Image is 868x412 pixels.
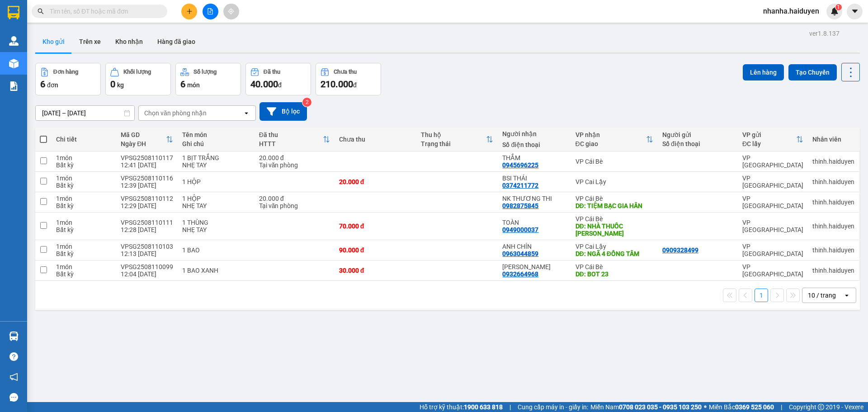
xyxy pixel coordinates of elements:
[121,140,166,147] div: Ngày ĐH
[812,223,854,230] div: thinh.haiduyen
[259,131,323,138] div: Đã thu
[243,109,250,117] svg: open
[302,98,311,107] sup: 2
[56,202,112,209] div: Bất kỳ
[36,106,134,120] input: Select a date range.
[502,202,538,209] div: 0982875845
[502,161,538,169] div: 0945696225
[110,79,115,90] span: 0
[9,36,19,46] img: warehouse-icon
[571,128,658,152] th: Toggle SortBy
[9,352,18,361] span: question-circle
[781,402,782,412] span: |
[56,161,112,169] div: Bất kỳ
[182,140,250,147] div: Ghi chú
[576,178,653,185] div: VP Cai Lậy
[9,373,18,381] span: notification
[223,4,239,19] button: aim
[9,81,19,91] img: solution-icon
[47,81,58,89] span: đơn
[502,250,538,257] div: 0963044859
[259,195,330,202] div: 20.000 đ
[150,31,203,52] button: Hàng đã giao
[742,243,803,257] div: VP [GEOGRAPHIC_DATA]
[742,175,803,189] div: VP [GEOGRAPHIC_DATA]
[502,270,538,278] div: 0932664968
[421,140,486,147] div: Trạng thái
[738,128,808,152] th: Toggle SortBy
[576,202,653,209] div: DĐ: TIỆM BẠC GIA HÂN
[812,136,854,143] div: Nhân viên
[35,31,72,52] button: Kho gửi
[576,270,653,278] div: DĐ: BOT 23
[339,223,412,230] div: 70.000 đ
[576,140,646,147] div: ĐC giao
[9,59,19,68] img: warehouse-icon
[9,331,19,341] img: warehouse-icon
[502,141,566,148] div: Số điện thoại
[812,246,854,254] div: thinh.haiduyen
[743,64,784,81] button: Lên hàng
[72,31,108,52] button: Trên xe
[756,5,826,17] span: nhanha.haiduyen
[812,199,854,206] div: thinh.haiduyen
[502,226,538,233] div: 0949000037
[175,63,241,95] button: Số lượng6món
[182,154,250,161] div: 1 BỊT TRẮNG
[117,81,124,89] span: kg
[186,8,193,14] span: plus
[182,178,250,185] div: 1 HỘP
[339,267,412,274] div: 30.000 đ
[50,6,156,16] input: Tìm tên, số ĐT hoặc mã đơn
[502,219,566,226] div: TOÀN
[56,250,112,257] div: Bất kỳ
[38,8,44,14] span: search
[121,161,173,169] div: 12:41 [DATE]
[121,202,173,209] div: 12:29 [DATE]
[116,128,178,152] th: Toggle SortBy
[56,263,112,270] div: 1 món
[704,405,707,409] span: ⚪️
[742,140,796,147] div: ĐC lấy
[278,81,282,89] span: đ
[203,4,218,19] button: file-add
[812,178,854,185] div: thinh.haiduyen
[108,31,150,52] button: Kho nhận
[121,226,173,233] div: 12:28 [DATE]
[56,243,112,250] div: 1 món
[420,402,503,412] span: Hỗ trợ kỹ thuật:
[576,215,653,223] div: VP Cái Bè
[121,250,173,257] div: 12:13 [DATE]
[742,219,803,233] div: VP [GEOGRAPHIC_DATA]
[518,402,588,412] span: Cung cấp máy in - giấy in:
[121,243,173,250] div: VPSG2508110103
[788,64,837,81] button: Tạo Chuyến
[812,267,854,274] div: thinh.haiduyen
[56,136,112,143] div: Chi tiết
[843,292,850,299] svg: open
[576,131,646,138] div: VP nhận
[56,219,112,226] div: 1 món
[502,130,566,137] div: Người nhận
[742,154,803,169] div: VP [GEOGRAPHIC_DATA]
[835,4,842,10] sup: 1
[742,195,803,209] div: VP [GEOGRAPHIC_DATA]
[181,4,197,19] button: plus
[187,81,200,89] span: món
[339,136,412,143] div: Chưa thu
[339,246,412,254] div: 90.000 đ
[259,154,330,161] div: 20.000 đ
[259,202,330,209] div: Tại văn phòng
[259,161,330,169] div: Tại văn phòng
[56,226,112,233] div: Bất kỳ
[576,263,653,270] div: VP Cái Bè
[245,63,311,95] button: Đã thu40.000đ
[502,195,566,202] div: NK THƯƠNG THI
[662,246,698,254] div: 0909328499
[180,79,185,90] span: 6
[182,226,250,233] div: NHẸ TAY
[353,81,357,89] span: đ
[416,128,498,152] th: Toggle SortBy
[421,131,486,138] div: Thu hộ
[193,69,217,75] div: Số lượng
